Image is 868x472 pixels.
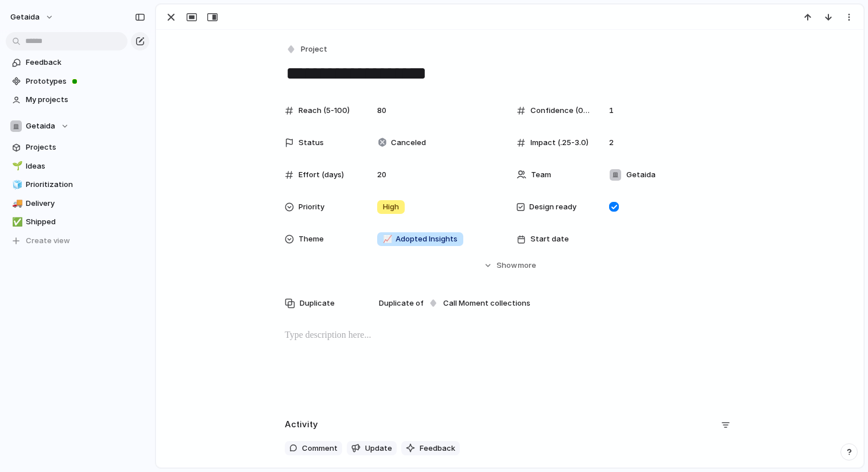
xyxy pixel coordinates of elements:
[365,443,392,454] span: Update
[6,139,149,156] a: Projects
[26,57,145,68] span: Feedback
[26,216,145,228] span: Shipped
[285,255,735,276] button: Showmore
[373,105,391,116] span: 80
[10,216,22,228] button: ✅
[12,216,20,229] div: ✅
[420,443,455,454] span: Feedback
[6,54,149,71] a: Feedback
[12,197,20,210] div: 🚚
[5,8,60,26] button: getaida
[530,105,590,116] span: Confidence (0.3-1)
[301,44,327,55] span: Project
[10,198,22,209] button: 🚚
[518,260,536,271] span: more
[284,41,331,58] button: Project
[285,441,342,456] button: Comment
[285,418,318,431] h2: Activity
[391,137,426,149] span: Canceled
[6,232,149,249] button: Create view
[531,169,551,181] span: Team
[6,158,149,175] a: 🌱Ideas
[26,161,145,172] span: Ideas
[383,233,458,245] span: Adopted Insights
[530,137,588,149] span: Impact (.25-3.0)
[26,120,55,132] span: Getaida
[6,118,149,135] button: Getaida
[299,137,324,149] span: Status
[26,94,145,106] span: My projects
[6,195,149,212] a: 🚚Delivery
[26,235,70,247] span: Create view
[626,169,656,181] span: Getaida
[10,11,40,23] span: getaida
[26,142,145,153] span: Projects
[10,161,22,172] button: 🌱
[12,159,20,173] div: 🌱
[26,179,145,190] span: Prioritization
[497,260,517,271] span: Show
[300,298,335,309] span: Duplicate
[299,169,344,181] span: Effort (days)
[299,201,324,213] span: Priority
[529,201,576,213] span: Design ready
[12,178,20,192] div: 🧊
[6,213,149,231] a: ✅Shipped
[530,233,569,245] span: Start date
[604,105,618,116] span: 1
[302,443,338,454] span: Comment
[347,441,397,456] button: Update
[383,201,399,213] span: High
[377,296,532,311] button: Duplicate of Call Moment collections
[6,91,149,108] a: My projects
[6,73,149,90] a: Prototypes
[604,137,618,149] span: 2
[383,234,392,243] span: 📈
[26,76,145,87] span: Prototypes
[373,169,391,181] span: 20
[401,441,460,456] button: Feedback
[299,105,350,116] span: Reach (5-100)
[6,176,149,193] a: 🧊Prioritization
[26,198,145,209] span: Delivery
[10,179,22,190] button: 🧊
[299,233,324,245] span: Theme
